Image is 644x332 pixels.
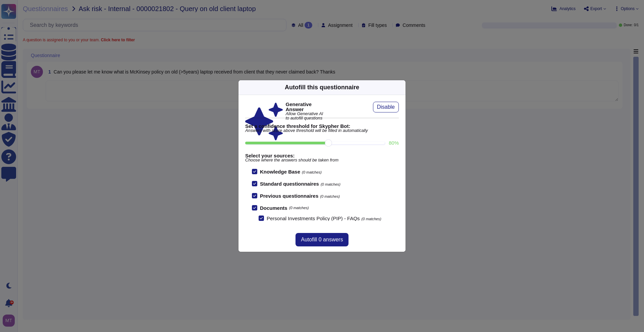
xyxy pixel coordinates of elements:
span: Allow Generative AI to autofill questions [286,112,324,121]
b: Select your sources: [245,153,399,158]
span: Choose where the answers should be taken from [245,158,399,162]
span: Personal Investments Policy (PIP) - FAQs [267,216,360,221]
b: Standard questionnaires [260,181,319,187]
b: Set a confidence threshold for Skypher Bot: [245,124,399,129]
button: Disable [373,102,399,112]
span: (0 matches) [320,194,340,198]
span: (0 matches) [321,182,340,186]
b: Generative Answer [286,102,324,112]
label: 80 % [389,140,399,145]
span: (0 matches) [289,206,309,210]
span: (0 matches) [362,217,381,221]
span: Autofill 0 answers [301,237,343,242]
span: (0 matches) [302,170,322,174]
b: Previous questionnaires [260,193,318,199]
b: Documents [260,205,287,210]
button: Autofill 0 answers [296,233,348,246]
b: Knowledge Base [260,169,300,175]
span: Answers with score above threshold will be filled in automatically [245,129,399,133]
span: Disable [377,104,395,110]
div: Autofill this questionnaire [285,83,359,92]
